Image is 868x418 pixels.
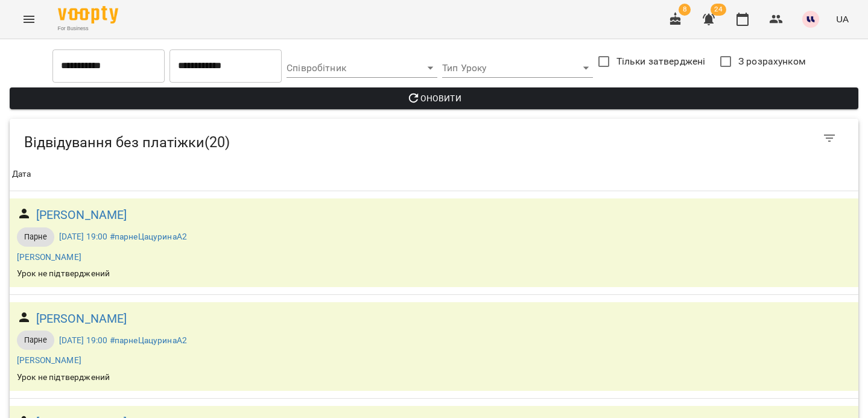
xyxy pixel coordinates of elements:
[36,206,127,224] a: [PERSON_NAME]
[59,232,187,241] a: [DATE] 19:00 #парнеЦацуринаА2
[616,54,706,69] span: Тільки затверджені
[802,11,819,28] img: 1255ca683a57242d3abe33992970777d.jpg
[14,265,112,282] div: Урок не підтверджений
[831,8,854,30] button: UA
[679,4,691,16] span: 8
[24,133,522,152] h5: Відвідування без платіжки ( 20 )
[12,167,31,182] div: Sort
[58,25,118,33] span: For Business
[36,309,127,328] a: [PERSON_NAME]
[14,5,43,34] button: Menu
[14,369,112,386] div: Урок не підтверджений
[711,4,726,16] span: 24
[10,87,858,109] button: Оновити
[12,167,856,182] span: Дата
[738,54,806,69] span: З розрахунком
[12,167,31,182] div: Дата
[10,119,858,157] div: Table Toolbar
[17,252,81,262] a: [PERSON_NAME]
[17,232,54,242] span: Парне
[17,355,81,365] a: [PERSON_NAME]
[19,91,849,106] span: Оновити
[17,335,54,346] span: Парне
[58,6,118,24] img: Voopty Logo
[836,13,849,25] span: UA
[815,124,844,153] button: Фільтр
[59,335,187,345] a: [DATE] 19:00 #парнеЦацуринаА2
